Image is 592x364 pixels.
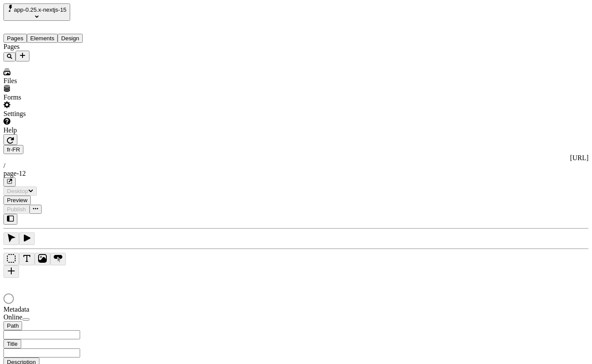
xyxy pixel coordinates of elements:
[27,34,58,43] button: Elements
[7,188,28,194] span: Desktop
[3,3,70,21] button: Select site
[35,253,50,265] button: Image
[3,253,19,265] button: Box
[3,126,107,134] div: Help
[3,34,27,43] button: Pages
[3,110,107,118] div: Settings
[50,253,66,265] button: Button
[58,34,83,43] button: Design
[3,321,22,330] button: Path
[3,313,23,321] span: Online
[7,197,27,203] span: Preview
[3,196,31,205] button: Preview
[3,187,37,196] button: Desktop
[3,170,589,177] div: page-12
[3,93,107,101] div: Forms
[3,205,29,214] button: Publish
[14,6,67,13] span: app-0.25.x-nextjs-15
[7,206,26,213] span: Publish
[7,146,20,153] span: fr-FR
[3,145,23,154] button: Open locale picker
[3,339,21,348] button: Title
[19,253,35,265] button: Text
[3,43,107,51] div: Pages
[3,154,589,162] div: [URL]
[3,162,589,170] div: /
[3,306,107,313] div: Metadata
[3,77,107,85] div: Files
[16,51,29,61] button: Add new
